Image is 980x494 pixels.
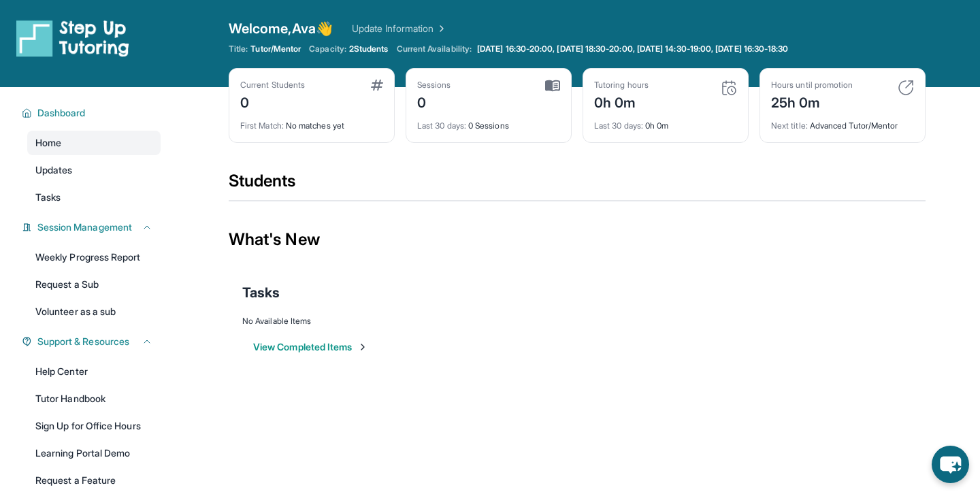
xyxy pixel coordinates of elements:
a: Tutor Handbook [27,386,161,411]
img: Chevron Right [434,22,447,35]
div: No Available Items [242,316,912,327]
div: 0h 0m [594,90,649,112]
span: Last 30 days : [417,120,466,131]
span: Title: [229,44,248,54]
img: card [545,80,560,92]
span: Tasks [35,191,61,204]
img: logo [16,19,129,57]
span: Capacity: [309,44,346,54]
div: Current Students [240,80,305,90]
span: Welcome, Ava 👋 [229,19,333,38]
img: card [721,80,737,96]
a: Weekly Progress Report [27,245,161,269]
a: Request a Feature [27,468,161,493]
img: card [371,80,383,90]
div: No matches yet [240,112,383,131]
span: Last 30 days : [594,120,643,131]
div: 0 [417,90,451,112]
div: 0h 0m [594,112,737,131]
span: Dashboard [37,106,86,120]
span: 2 Students [349,44,389,54]
button: Support & Resources [32,335,152,348]
a: Request a Sub [27,272,161,297]
span: Session Management [37,220,132,234]
a: Help Center [27,359,161,384]
div: 0 [240,90,305,112]
div: 25h 0m [771,90,853,112]
span: Tasks [242,283,280,302]
span: [DATE] 16:30-20:00, [DATE] 18:30-20:00, [DATE] 14:30-19:00, [DATE] 16:30-18:30 [477,44,788,54]
div: Sessions [417,80,451,90]
span: Updates [35,163,73,177]
a: Volunteer as a sub [27,299,161,324]
a: [DATE] 16:30-20:00, [DATE] 18:30-20:00, [DATE] 14:30-19:00, [DATE] 16:30-18:30 [474,44,791,54]
button: Session Management [32,220,152,234]
a: Sign Up for Office Hours [27,414,161,438]
span: Next title : [771,120,808,131]
button: Dashboard [32,106,152,120]
div: Students [229,170,926,200]
img: card [898,80,914,96]
button: View Completed Items [253,340,368,354]
a: Update Information [352,22,447,35]
a: Home [27,131,161,155]
span: First Match : [240,120,284,131]
a: Updates [27,158,161,182]
div: What's New [229,210,926,269]
div: Tutoring hours [594,80,649,90]
div: 0 Sessions [417,112,560,131]
span: Support & Resources [37,335,129,348]
div: Advanced Tutor/Mentor [771,112,914,131]
span: Current Availability: [397,44,472,54]
a: Tasks [27,185,161,210]
button: chat-button [932,446,969,483]
span: Home [35,136,61,150]
a: Learning Portal Demo [27,441,161,465]
span: Tutor/Mentor [250,44,301,54]
div: Hours until promotion [771,80,853,90]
